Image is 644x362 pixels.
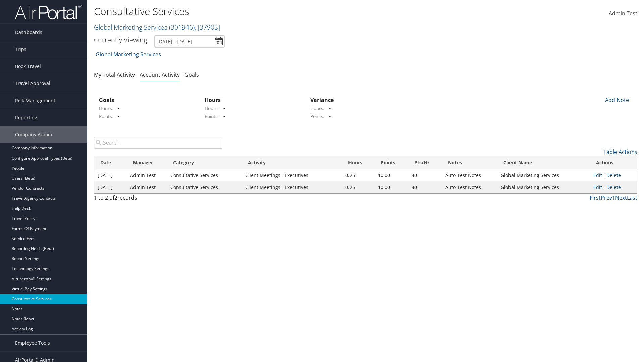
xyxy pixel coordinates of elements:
td: Auto Test Notes [442,169,497,181]
span: - [326,104,331,112]
th: Hours [342,156,375,169]
td: Auto Test Notes [442,181,497,193]
a: Prev [601,194,612,201]
a: 1 [612,194,615,201]
th: Activity: activate to sort column ascending [242,156,342,169]
td: | [590,169,637,181]
th: Manager: activate to sort column ascending [127,156,167,169]
a: Global Marketing Services [94,23,220,32]
td: 40 [408,181,442,193]
th: Date: activate to sort column ascending [94,156,127,169]
td: 10.00 [375,181,408,193]
span: ( 301946 ) [169,23,195,32]
td: 10.00 [375,169,408,181]
label: Points: [310,113,324,120]
img: airportal-logo.png [15,4,82,20]
a: Global Marketing Services [96,48,161,61]
label: Points: [205,113,219,120]
strong: Variance [310,96,334,104]
th: Actions [590,156,637,169]
h1: Consultative Services [94,4,456,18]
input: Search [94,137,222,149]
a: Account Activity [140,71,180,78]
a: Edit [593,184,602,190]
a: First [590,194,601,201]
th: Points [375,156,408,169]
span: Risk Management [15,92,55,109]
td: [DATE] [94,181,127,193]
span: Employee Tools [15,335,50,351]
td: Consultative Services [167,181,242,193]
span: Reporting [15,109,37,126]
td: Global Marketing Services [497,169,590,181]
td: [DATE] [94,169,127,181]
td: 40 [408,169,442,181]
span: , [ 37903 ] [195,23,220,32]
span: - [326,112,331,120]
a: Delete [606,184,621,190]
th: Notes [442,156,497,169]
label: Hours: [99,105,113,112]
span: - [114,104,119,112]
a: My Total Activity [94,71,135,78]
input: [DATE] - [DATE] [154,35,225,48]
strong: Goals [99,96,114,104]
td: | [590,181,637,193]
a: Table Actions [603,148,637,156]
h3: Currently Viewing [94,35,147,44]
td: Admin Test [127,169,167,181]
span: 2 [114,194,117,201]
a: Goals [184,71,199,78]
span: Trips [15,41,26,58]
a: Next [615,194,627,201]
a: Edit [593,172,602,178]
label: Points: [99,113,113,120]
span: Dashboards [15,24,42,41]
td: Global Marketing Services [497,181,590,193]
label: Hours: [310,105,324,112]
td: Client Meetings - Executives [242,169,342,181]
a: Last [627,194,637,201]
span: - [114,112,119,120]
span: Admin Test [609,10,637,17]
th: Client Name [497,156,590,169]
td: Admin Test [127,181,167,193]
span: Company Admin [15,126,52,143]
td: 0.25 [342,181,375,193]
td: Client Meetings - Executives [242,181,342,193]
span: - [220,104,225,112]
a: Delete [606,172,621,178]
span: Book Travel [15,58,41,75]
span: - [220,112,225,120]
a: Admin Test [609,3,637,24]
th: Category: activate to sort column ascending [167,156,242,169]
span: Travel Approval [15,75,50,92]
label: Hours: [205,105,219,112]
td: 0.25 [342,169,375,181]
th: Pts/Hr [408,156,442,169]
td: Consultative Services [167,169,242,181]
strong: Hours [205,96,221,104]
div: Add Note [600,96,632,104]
div: 1 to 2 of records [94,194,222,205]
